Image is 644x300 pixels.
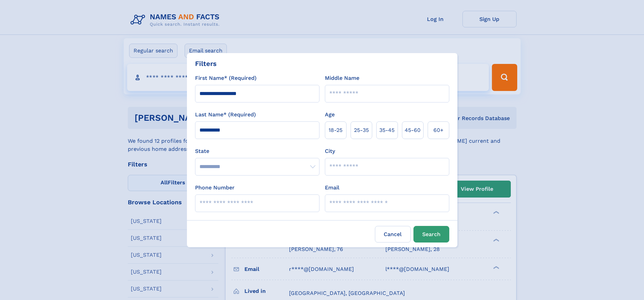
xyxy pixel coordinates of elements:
[195,74,257,82] label: First Name* (Required)
[325,147,335,155] label: City
[195,59,217,69] div: Filters
[325,184,339,192] label: Email
[329,126,342,134] span: 18‑25
[195,111,256,119] label: Last Name* (Required)
[405,126,421,134] span: 45‑60
[379,126,395,134] span: 35‑45
[195,184,235,192] label: Phone Number
[375,226,411,243] label: Cancel
[325,74,359,82] label: Middle Name
[433,126,444,134] span: 60+
[195,147,319,155] label: State
[413,226,449,243] button: Search
[354,126,369,134] span: 25‑35
[325,111,335,119] label: Age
